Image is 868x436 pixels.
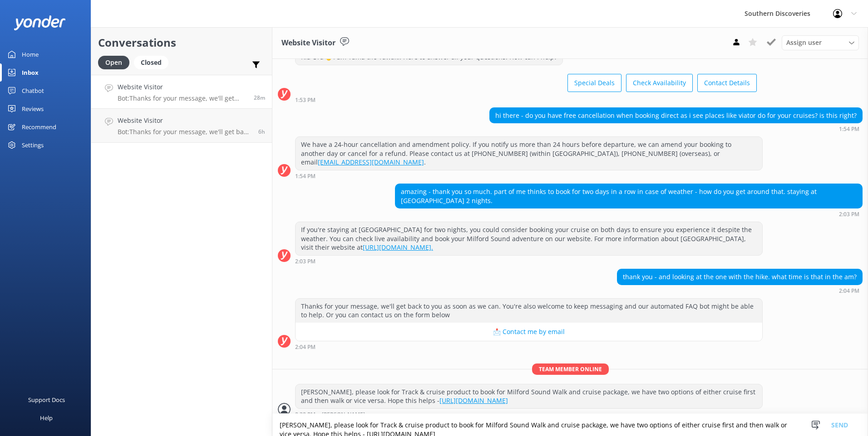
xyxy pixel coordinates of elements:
[395,211,863,217] div: Sep 14 2025 02:03pm (UTC +12:00) Pacific/Auckland
[22,63,39,82] div: Inbox
[296,137,762,170] div: We have a 24-hour cancellation and amendment policy. If you notify us more than 24 hours before d...
[295,258,763,264] div: Sep 14 2025 02:03pm (UTC +12:00) Pacific/Auckland
[258,128,265,136] span: Sep 14 2025 07:56am (UTC +12:00) Pacific/Auckland
[532,363,609,375] span: Team member online
[626,74,693,92] button: Check Availability
[118,116,252,126] h4: Website Visitor
[295,97,316,103] strong: 1:53 PM
[295,97,757,103] div: Sep 14 2025 01:53pm (UTC +12:00) Pacific/Auckland
[296,222,762,255] div: If you're staying at [GEOGRAPHIC_DATA] for two nights, you could consider booking your cruise on ...
[40,409,53,427] div: Help
[134,57,173,67] a: Closed
[295,344,316,350] strong: 2:04 PM
[118,94,247,102] p: Bot: Thanks for your message, we'll get back to you as soon as we can. You're also welcome to kee...
[254,94,265,102] span: Sep 14 2025 02:04pm (UTC +12:00) Pacific/Auckland
[322,412,365,418] span: [PERSON_NAME]
[134,56,168,69] div: Closed
[14,15,66,30] img: yonder-white-logo.png
[295,174,316,179] strong: 1:54 PM
[296,323,762,341] button: 📩 Contact me by email
[22,82,44,100] div: Chatbot
[318,158,424,166] a: [EMAIL_ADDRESS][DOMAIN_NAME]
[295,173,763,179] div: Sep 14 2025 01:54pm (UTC +12:00) Pacific/Auckland
[295,411,763,418] div: Sep 14 2025 02:32pm (UTC +12:00) Pacific/Auckland
[839,212,859,217] strong: 2:03 PM
[22,45,39,63] div: Home
[98,34,265,51] h2: Conversations
[91,109,272,143] a: Website VisitorBot:Thanks for your message, we'll get back to you as soon as we can. You're also ...
[22,136,44,154] div: Settings
[295,412,316,418] strong: 2:32 PM
[22,100,44,118] div: Reviews
[617,287,863,294] div: Sep 14 2025 02:04pm (UTC +12:00) Pacific/Auckland
[489,126,863,132] div: Sep 14 2025 01:54pm (UTC +12:00) Pacific/Auckland
[490,108,862,123] div: hi there - do you have free cancellation when booking direct as i see places like viator do for y...
[296,384,762,408] div: [PERSON_NAME], please look for Track & cruise product to book for Milford Sound Walk and cruise p...
[295,259,316,264] strong: 2:03 PM
[28,391,65,409] div: Support Docs
[786,38,822,48] span: Assign user
[617,269,862,285] div: thank you - and looking at the one with the hike. what time is that in the am?
[98,57,134,67] a: Open
[118,82,247,92] h4: Website Visitor
[91,75,272,109] a: Website VisitorBot:Thanks for your message, we'll get back to you as soon as we can. You're also ...
[363,243,433,252] a: [URL][DOMAIN_NAME].
[439,396,508,405] a: [URL][DOMAIN_NAME]
[395,184,862,208] div: amazing - thank you so much. part of me thinks to book for two days in a row in case of weather -...
[281,37,335,49] h3: Website Visitor
[22,118,56,136] div: Recommend
[782,35,859,50] div: Assign User
[567,74,621,92] button: Special Deals
[296,299,762,323] div: Thanks for your message, we'll get back to you as soon as we can. You're also welcome to keep mes...
[118,128,252,136] p: Bot: Thanks for your message, we'll get back to you as soon as we can. You're also welcome to kee...
[697,74,757,92] button: Contact Details
[295,344,763,350] div: Sep 14 2025 02:04pm (UTC +12:00) Pacific/Auckland
[839,126,859,132] strong: 1:54 PM
[839,288,859,294] strong: 2:04 PM
[98,56,129,69] div: Open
